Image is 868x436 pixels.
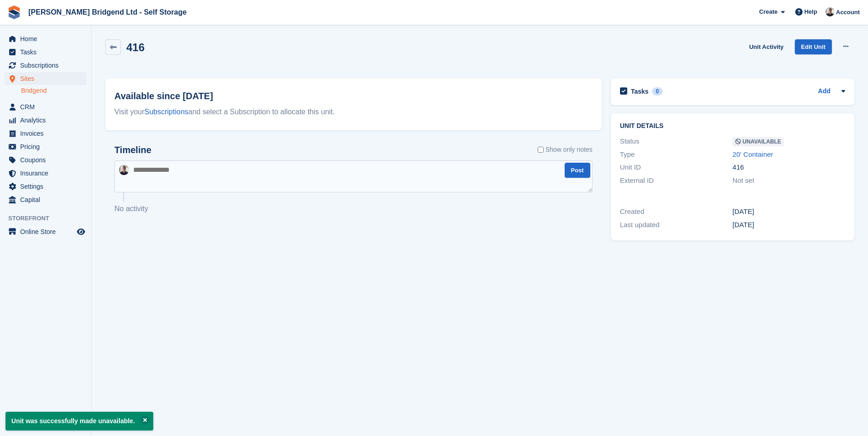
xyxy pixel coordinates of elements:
[836,8,860,17] span: Account
[20,180,75,193] span: Settings
[733,220,845,230] div: [DATE]
[745,39,787,54] a: Unit Activity
[620,175,733,186] div: External ID
[565,163,590,178] button: Post
[733,207,845,217] div: [DATE]
[20,114,75,127] span: Analytics
[795,39,832,54] a: Edit Unit
[5,72,86,85] a: menu
[733,150,773,158] a: 20' Container
[5,140,86,153] a: menu
[119,165,129,175] img: Rhys Jones
[7,5,21,19] img: stora-icon-8386f47178a22dfd0bd8f6a31ec36ba5ce8667c1dd55bd0f319d3a0aa187defe.svg
[733,175,845,186] div: Not set
[620,220,733,230] div: Last updated
[20,140,75,153] span: Pricing
[21,86,86,95] a: Bridgend
[114,106,593,117] div: Visit your and select a Subscription to allocate this unit.
[5,101,86,113] a: menu
[114,145,151,155] h2: Timeline
[652,87,663,96] div: 0
[20,59,75,72] span: Subscriptions
[5,59,86,72] a: menu
[75,226,86,237] a: Preview store
[538,145,544,154] input: Show only notes
[20,193,75,206] span: Capital
[733,162,845,173] div: 416
[5,154,86,166] a: menu
[733,137,784,146] span: Unavailable
[620,136,733,147] div: Status
[5,167,86,180] a: menu
[5,225,86,238] a: menu
[620,149,733,160] div: Type
[5,193,86,206] a: menu
[145,108,189,116] a: Subscriptions
[631,87,649,96] h2: Tasks
[20,154,75,166] span: Coupons
[20,225,75,238] span: Online Store
[620,162,733,173] div: Unit ID
[818,86,830,97] a: Add
[20,32,75,45] span: Home
[5,46,86,58] a: menu
[804,7,817,16] span: Help
[5,32,86,45] a: menu
[5,127,86,140] a: menu
[5,412,153,431] p: Unit was successfully made unavailable.
[620,122,845,130] h2: Unit details
[126,41,145,53] h2: 416
[20,127,75,140] span: Invoices
[8,214,91,223] span: Storefront
[825,7,835,16] img: Rhys Jones
[20,72,75,85] span: Sites
[759,7,777,16] span: Create
[20,101,75,113] span: CRM
[5,180,86,193] a: menu
[25,5,190,20] a: [PERSON_NAME] Bridgend Ltd - Self Storage
[538,145,593,154] label: Show only notes
[20,167,75,180] span: Insurance
[20,46,75,58] span: Tasks
[5,114,86,127] a: menu
[620,207,733,217] div: Created
[114,203,593,214] p: No activity
[114,89,593,103] h2: Available since [DATE]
